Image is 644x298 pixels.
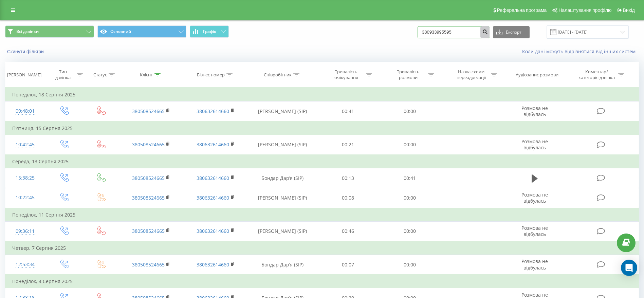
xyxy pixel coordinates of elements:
div: 12:53:34 [12,258,38,271]
span: Вихід [623,7,635,13]
button: Всі дзвінки [5,25,94,38]
td: Бондар Дарʼя (SIP) [248,255,317,275]
td: 00:41 [317,101,379,122]
span: Розмова не відбулась [521,191,548,204]
a: 380508524665 [132,141,165,148]
a: 380508524665 [132,108,165,114]
div: Клієнт [140,72,153,78]
a: 380508524665 [132,175,165,181]
td: [PERSON_NAME] (SIP) [248,135,317,155]
td: Понеділок, 4 Серпня 2025 [5,275,639,288]
a: 380632614660 [197,194,229,201]
div: 10:22:45 [12,191,38,204]
td: 00:00 [379,135,441,155]
div: Аудіозапис розмови [516,72,558,78]
div: 15:38:25 [12,171,38,185]
td: Четвер, 7 Серпня 2025 [5,241,639,255]
div: Open Intercom Messenger [621,260,637,276]
a: 380632614660 [197,175,229,181]
td: 00:00 [379,255,441,275]
a: Коли дані можуть відрізнятися вiд інших систем [522,48,639,55]
td: П’ятниця, 15 Серпня 2025 [5,122,639,135]
div: 10:42:45 [12,138,38,151]
span: Всі дзвінки [16,29,39,34]
div: Тип дзвінка [51,69,75,80]
td: 00:08 [317,188,379,208]
button: Експорт [493,26,530,38]
td: 00:07 [317,255,379,275]
span: Налаштування профілю [558,7,611,13]
div: 09:48:01 [12,105,38,118]
td: 00:21 [317,135,379,155]
input: Пошук за номером [418,26,490,38]
a: 380632614660 [197,228,229,234]
div: Коментар/категорія дзвінка [577,69,617,80]
button: Графік [190,25,229,38]
td: Бондар Дарʼя (SIP) [248,168,317,188]
button: Основний [97,25,186,38]
div: 09:36:11 [12,225,38,238]
div: Статус [93,72,107,78]
div: Співробітник [264,72,292,78]
td: Середа, 13 Серпня 2025 [5,155,639,168]
a: 380632614660 [197,261,229,268]
div: Бізнес номер [197,72,225,78]
button: Скинути фільтри [5,49,47,55]
td: 00:41 [379,168,441,188]
td: [PERSON_NAME] (SIP) [248,221,317,241]
span: Графік [203,29,216,34]
span: Розмова не відбулась [521,105,548,117]
a: 380508524665 [132,228,165,234]
span: Реферальна програма [497,7,547,13]
td: 00:00 [379,188,441,208]
span: Розмова не відбулась [521,258,548,271]
td: 00:00 [379,221,441,241]
td: Понеділок, 11 Серпня 2025 [5,208,639,222]
a: 380508524665 [132,261,165,268]
td: 00:46 [317,221,379,241]
td: Понеділок, 18 Серпня 2025 [5,88,639,101]
td: [PERSON_NAME] (SIP) [248,101,317,122]
div: Тривалість розмови [390,69,426,80]
div: Назва схеми переадресації [453,69,489,80]
span: Розмова не відбулась [521,138,548,151]
a: 380508524665 [132,194,165,201]
div: Тривалість очікування [328,69,364,80]
a: 380632614660 [197,141,229,148]
a: 380632614660 [197,108,229,114]
td: [PERSON_NAME] (SIP) [248,188,317,208]
td: 00:13 [317,168,379,188]
div: [PERSON_NAME] [7,72,41,78]
td: 00:00 [379,101,441,122]
span: Розмова не відбулась [521,225,548,237]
